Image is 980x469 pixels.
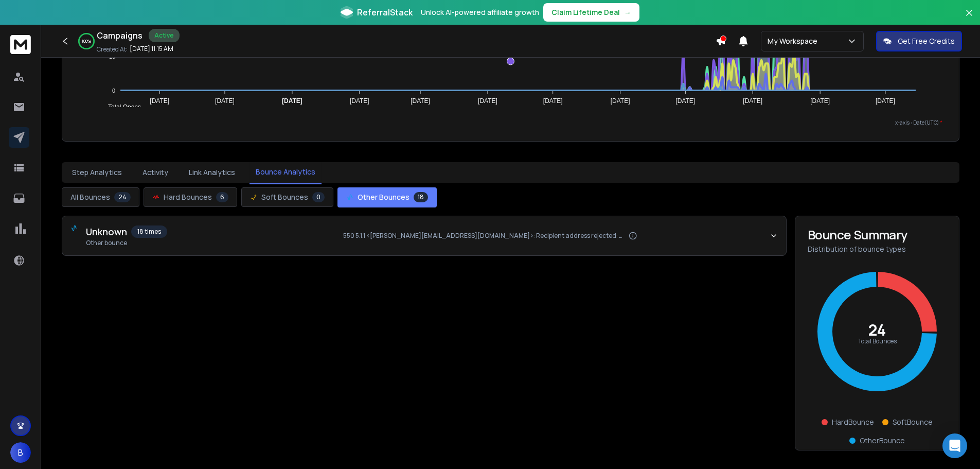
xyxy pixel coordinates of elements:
[808,244,947,254] p: Distribution of bounce types
[312,192,325,202] span: 0
[183,161,241,184] button: Link Analytics
[543,97,563,105] tspan: [DATE]
[282,97,302,105] tspan: [DATE]
[97,45,128,54] p: Created At:
[810,97,830,105] tspan: [DATE]
[216,192,228,202] span: 6
[86,239,167,247] span: Other bounce
[743,97,762,105] tspan: [DATE]
[876,97,895,105] tspan: [DATE]
[478,97,497,105] tspan: [DATE]
[858,337,897,345] text: Total Bounces
[62,216,786,255] button: Unknown18 timesOther bounce550 5.1.1 <[PERSON_NAME][EMAIL_ADDRESS][DOMAIN_NAME]>: Recipient addre...
[898,36,955,46] p: Get Free Credits
[10,442,31,463] button: B
[832,417,874,427] span: Hard Bounce
[358,192,409,202] span: Other Bounces
[421,7,539,18] p: Unlock AI-powered affiliate growth
[100,103,141,111] span: Total Opens
[411,97,430,105] tspan: [DATE]
[164,192,212,202] span: Hard Bounces
[414,192,428,202] span: 18
[261,192,308,202] span: Soft Bounces
[942,433,967,458] div: Open Intercom Messenger
[97,29,142,42] h1: Campaigns
[343,232,625,240] span: 550 5.1.1 <[PERSON_NAME][EMAIL_ADDRESS][DOMAIN_NAME]>: Recipient address rejected: User unknown i...
[624,7,631,18] span: →
[82,38,91,44] p: 100 %
[860,436,905,446] span: Other Bounce
[112,88,115,94] tspan: 0
[868,319,886,340] text: 24
[963,6,976,31] button: Close banner
[250,161,322,184] button: Bounce Analytics
[131,225,167,238] span: 18 times
[136,161,174,184] button: Activity
[893,417,933,427] span: Soft Bounce
[66,161,128,184] button: Step Analytics
[114,192,131,202] span: 24
[130,45,173,53] p: [DATE] 11:15 AM
[768,36,822,46] p: My Workspace
[149,29,180,42] div: Active
[86,224,127,239] span: Unknown
[350,97,369,105] tspan: [DATE]
[79,119,942,127] p: x-axis : Date(UTC)
[876,31,962,51] button: Get Free Credits
[675,97,695,105] tspan: [DATE]
[70,192,110,202] span: All Bounces
[808,229,947,241] h3: Bounce Summary
[357,6,413,19] span: ReferralStack
[543,3,639,22] button: Claim Lifetime Deal→
[611,97,630,105] tspan: [DATE]
[215,97,235,105] tspan: [DATE]
[150,97,169,105] tspan: [DATE]
[109,54,115,60] tspan: 10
